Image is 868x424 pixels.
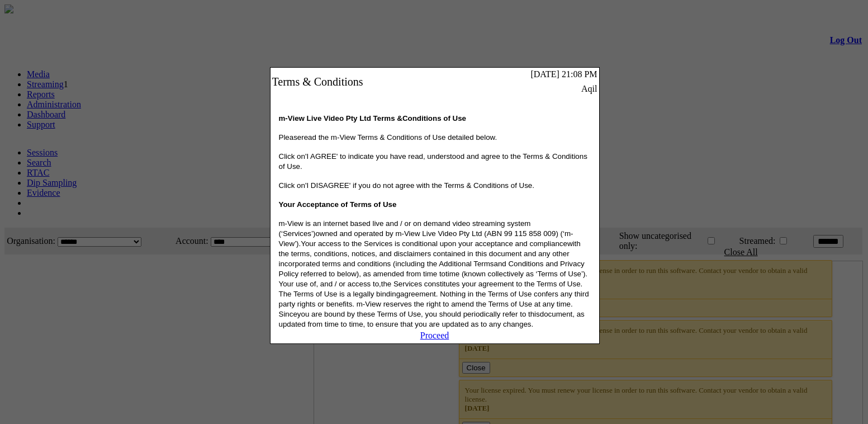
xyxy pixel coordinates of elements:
td: Aqil [460,83,597,95]
span: Click on'I AGREE' to indicate you have read, understood and agree to the Terms & Conditions of Use. [279,152,587,171]
div: Terms & Conditions [272,76,459,88]
span: Click on'I DISAGREE' if you do not agree with the Terms & Conditions of Use. [279,181,534,190]
span: m-View is an internet based live and / or on demand video streaming system (‘Services’)owned and ... [279,219,589,328]
td: [DATE] 21:08 PM [460,69,597,80]
a: Proceed [420,331,449,340]
span: Pleaseread the m-View Terms & Conditions of Use detailed below. [279,133,497,142]
span: m-View Live Video Pty Ltd Terms &Conditions of Use [279,114,466,123]
span: Your Acceptance of Terms of Use [279,200,397,209]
